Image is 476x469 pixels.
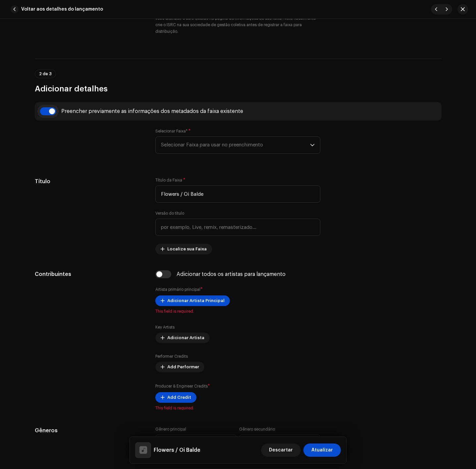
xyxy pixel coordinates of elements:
[177,272,286,277] div: Adicionar todos os artistas para lançamento
[155,295,230,306] button: Adicionar Artista Principal
[155,287,200,291] small: Artista primário principal
[61,109,243,114] div: Preencher previamente as informações dos metadados da faixa existente
[155,405,320,411] span: This field is required.
[226,435,231,451] div: dropdown trigger
[155,185,320,203] input: Insira o nome da faixa
[35,178,145,185] h5: Título
[269,443,293,457] span: Descartar
[155,211,184,216] label: Versão do título
[155,362,204,372] button: Add Performer
[161,435,226,451] span: Selecionar o gênero
[167,331,204,344] span: Adicionar Artista
[303,443,341,457] button: Atualizar
[245,435,310,451] span: Selecionar o gênero
[155,178,185,183] label: Título da Faixa
[239,427,275,432] label: Gênero secundário
[167,360,199,374] span: Add Performer
[155,129,191,134] label: Selecionar Faixa*
[155,354,188,359] label: Performer Credits
[261,443,301,457] button: Descartar
[167,391,191,404] span: Add Credit
[167,242,207,256] span: Localize sua Faixa
[155,384,208,388] small: Producer & Engineer Credits
[154,446,200,454] h5: Flowers / Oi Balde
[35,270,145,278] h5: Contribuintes
[310,137,315,153] div: dropdown trigger
[35,83,442,94] h3: Adicionar detalhes
[35,427,145,435] h5: Gêneros
[155,8,320,35] small: Insira um código apenas se você já tiver um. Caso contrário, um será gerado quando você distribui...
[155,219,320,236] input: por exemplo, Live, remix, remasterizado...
[167,294,225,307] span: Adicionar Artista Principal
[155,333,210,343] button: Adicionar Artista
[311,443,333,457] span: Atualizar
[155,427,186,432] label: Gênero principal
[155,325,175,330] label: Key Artists
[155,309,320,314] span: This field is required.
[310,435,315,451] div: dropdown trigger
[155,244,212,254] button: Localize sua Faixa
[161,137,310,153] span: Selecionar Faixa para usar no preenchimento
[155,392,196,403] button: Add Credit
